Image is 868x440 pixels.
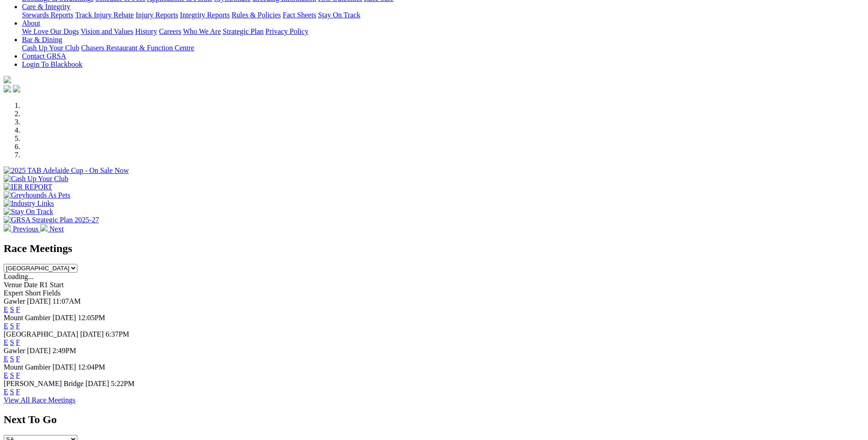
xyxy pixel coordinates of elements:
[10,338,14,346] a: S
[4,85,11,92] img: facebook.svg
[4,330,78,338] span: [GEOGRAPHIC_DATA]
[10,355,14,363] a: S
[4,388,8,396] a: E
[10,371,14,379] a: S
[4,175,68,183] img: Cash Up Your Club
[4,166,129,175] img: 2025 TAB Adelaide Cup - On Sale Now
[22,27,864,36] div: About
[4,191,70,199] img: Greyhounds As Pets
[16,306,20,313] a: F
[22,44,864,52] div: Bar & Dining
[4,216,99,224] img: GRSA Strategic Plan 2025-27
[22,52,66,60] a: Contact GRSA
[43,289,60,297] span: Fields
[22,11,864,19] div: Care & Integrity
[81,27,133,35] a: Vision and Values
[78,363,105,371] span: 12:04PM
[22,44,79,52] a: Cash Up Your Club
[4,355,8,363] a: E
[27,297,51,305] span: [DATE]
[53,363,76,371] span: [DATE]
[4,371,8,379] a: E
[4,183,52,191] img: IER REPORT
[4,289,23,297] span: Expert
[16,355,20,363] a: F
[40,224,48,231] img: chevron-right-pager-white.svg
[180,11,230,19] a: Integrity Reports
[22,36,62,43] a: Bar & Dining
[16,371,20,379] a: F
[106,330,129,338] span: 6:37PM
[4,338,8,346] a: E
[4,242,864,255] h2: Race Meetings
[40,225,64,233] a: Next
[232,11,281,19] a: Rules & Policies
[4,199,54,208] img: Industry Links
[27,347,51,354] span: [DATE]
[4,314,51,322] span: Mount Gambier
[78,314,105,322] span: 12:05PM
[111,380,135,387] span: 5:22PM
[80,330,104,338] span: [DATE]
[13,85,20,92] img: twitter.svg
[4,208,53,216] img: Stay On Track
[81,44,194,52] a: Chasers Restaurant & Function Centre
[22,60,82,68] a: Login To Blackbook
[16,322,20,330] a: F
[4,396,75,404] a: View All Race Meetings
[4,306,8,313] a: E
[22,19,40,27] a: About
[4,76,11,83] img: logo-grsa-white.png
[4,347,25,354] span: Gawler
[49,225,64,233] span: Next
[86,380,109,387] span: [DATE]
[4,297,25,305] span: Gawler
[135,11,178,19] a: Injury Reports
[75,11,134,19] a: Track Injury Rebate
[159,27,181,35] a: Careers
[16,338,20,346] a: F
[13,225,38,233] span: Previous
[10,322,14,330] a: S
[4,363,51,371] span: Mount Gambier
[4,273,33,280] span: Loading...
[4,281,22,289] span: Venue
[10,388,14,396] a: S
[10,306,14,313] a: S
[25,289,41,297] span: Short
[4,413,864,426] h2: Next To Go
[283,11,316,19] a: Fact Sheets
[4,224,11,231] img: chevron-left-pager-white.svg
[4,225,40,233] a: Previous
[22,11,73,19] a: Stewards Reports
[265,27,308,35] a: Privacy Policy
[16,388,20,396] a: F
[223,27,264,35] a: Strategic Plan
[24,281,38,289] span: Date
[318,11,360,19] a: Stay On Track
[183,27,221,35] a: Who We Are
[4,322,8,330] a: E
[22,27,79,35] a: We Love Our Dogs
[53,314,76,322] span: [DATE]
[39,281,64,289] span: R1 Start
[135,27,157,35] a: History
[53,347,76,354] span: 2:49PM
[53,297,81,305] span: 11:07AM
[22,3,70,11] a: Care & Integrity
[4,380,84,387] span: [PERSON_NAME] Bridge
